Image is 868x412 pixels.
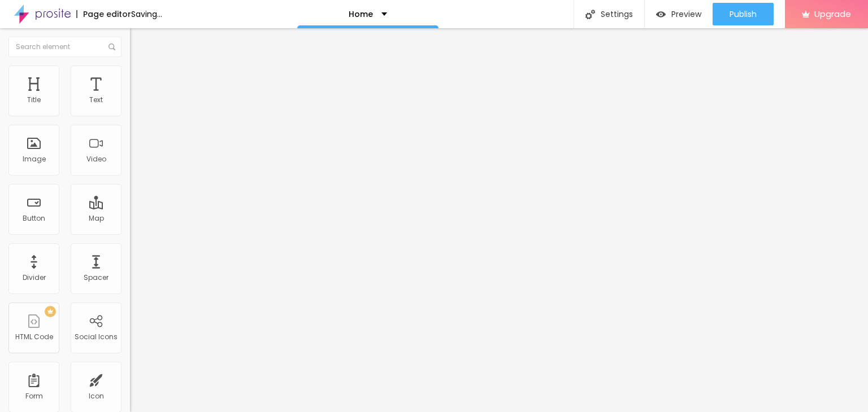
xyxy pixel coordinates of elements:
[730,10,757,19] span: Publish
[25,392,43,400] div: Form
[671,10,701,19] span: Preview
[131,10,162,18] div: Saving...
[75,333,118,341] div: Social Icons
[89,96,103,104] div: Text
[130,28,868,412] iframe: Editor
[27,96,41,104] div: Title
[645,3,713,25] button: Preview
[15,333,53,341] div: HTML Code
[23,274,46,282] div: Divider
[86,155,106,163] div: Video
[656,10,666,19] img: view-1.svg
[89,392,104,400] div: Icon
[349,10,373,18] p: Home
[23,155,46,163] div: Image
[713,3,774,25] button: Publish
[23,214,45,222] div: Button
[89,214,104,222] div: Map
[814,9,851,19] span: Upgrade
[84,274,108,282] div: Spacer
[585,10,595,19] img: Icone
[8,37,121,57] input: Search element
[76,10,131,18] div: Page editor
[108,43,115,50] img: Icone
